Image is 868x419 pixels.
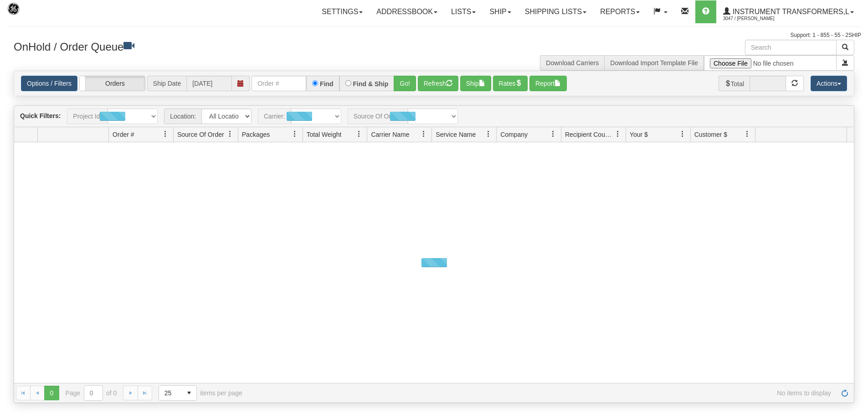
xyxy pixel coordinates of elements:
[21,76,77,91] a: Options / Filters
[252,76,306,91] input: Order #
[716,0,861,23] a: Instrument Transformers,L 3047 / [PERSON_NAME]
[222,126,238,142] a: Source Of Order filter column settings
[159,385,197,401] span: Page sizes drop down
[444,0,483,23] a: Lists
[593,0,647,23] a: Reports
[436,130,476,139] span: Service Name
[394,76,416,91] button: Go!
[113,130,134,139] span: Order #
[723,14,791,23] span: 3047 / [PERSON_NAME]
[255,389,831,397] span: No items to display
[740,126,755,142] a: Customer $ filter column settings
[483,0,518,23] a: Ship
[836,40,854,55] button: Search
[80,76,145,91] label: Orders
[315,0,370,23] a: Settings
[66,385,117,401] span: Page of 0
[694,130,727,139] span: Customer $
[177,130,224,139] span: Source Of Order
[730,8,849,16] span: Instrument Transformers,L
[158,126,173,142] a: Order # filter column settings
[147,76,186,91] span: Ship Date
[182,386,196,400] span: select
[164,109,201,124] span: Location:
[370,0,444,23] a: Addressbook
[719,76,750,91] span: Total
[14,40,427,53] h3: OnHold / Order Queue
[416,126,431,142] a: Carrier Name filter column settings
[546,59,599,67] a: Download Carriers
[159,385,242,401] span: items per page
[675,126,690,142] a: Your $ filter column settings
[7,2,53,26] img: logo3047.jpg
[481,126,496,142] a: Service Name filter column settings
[493,76,528,91] button: Rates
[847,163,867,256] iframe: chat widget
[500,130,528,139] span: Company
[529,76,567,91] button: Report
[518,0,593,23] a: Shipping lists
[353,81,389,87] label: Find & Ship
[351,126,367,142] a: Total Weight filter column settings
[20,111,61,120] label: Quick Filters:
[630,130,648,139] span: Your $
[164,388,176,398] span: 25
[287,126,303,142] a: Packages filter column settings
[704,55,837,71] input: Import
[44,386,59,400] span: Page 0
[460,76,491,91] button: Ship
[610,59,698,67] a: Download Import Template File
[418,76,458,91] button: Refresh
[745,40,837,55] input: Search
[610,126,626,142] a: Recipient Country filter column settings
[14,106,854,127] div: grid toolbar
[242,130,270,139] span: Packages
[7,31,861,39] div: Support: 1 - 855 - 55 - 2SHIP
[565,130,614,139] span: Recipient Country
[320,81,334,87] label: Find
[371,130,409,139] span: Carrier Name
[837,386,852,400] a: Refresh
[811,76,847,91] button: Actions
[307,130,342,139] span: Total Weight
[545,126,561,142] a: Company filter column settings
